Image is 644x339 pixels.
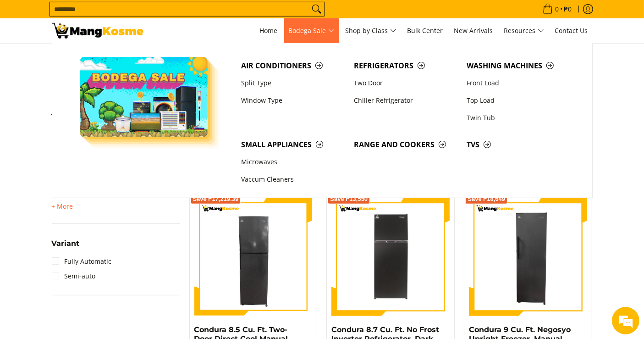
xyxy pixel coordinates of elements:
a: Resources [500,18,549,43]
a: Vaccum Cleaners [237,171,349,189]
span: Small Appliances [241,139,345,150]
div: Chat with us now [48,51,154,63]
span: Resources [504,25,544,37]
span: Save ₱18,649 [468,196,505,202]
span: Range and Cookers [354,139,457,150]
button: Search [309,2,324,16]
span: Home [260,26,278,35]
a: Chiller Refrigerator [349,92,462,109]
a: New Arrivals [450,18,498,43]
span: Contact Us [555,26,588,35]
span: TVs [467,139,570,150]
a: Two Door [349,74,462,92]
img: Condura 8.7 Cu. Ft. No Frost Inverter Refrigerator, Dark Inox CNF-268i (Class C) [331,199,450,315]
a: Home [255,18,282,43]
span: • [540,4,575,14]
summary: Open [52,201,73,212]
span: Save ₱13,550 [330,196,368,202]
a: Top Load [462,92,575,109]
a: Front Load [462,74,575,92]
span: Bodega Sale [289,25,335,37]
a: Twin Tub [462,109,575,127]
a: Small Appliances [237,136,349,153]
span: Save ₱17,219.39 [193,196,239,202]
span: Air Conditioners [241,60,345,72]
span: Washing Machines [467,60,570,72]
span: Refrigerators [354,60,457,72]
a: Contact Us [550,18,593,43]
a: Bodega Sale [284,18,339,43]
span: New Arrivals [454,26,493,35]
a: Refrigerators [349,57,462,74]
a: Semi-auto [52,269,96,283]
span: Bulk Center [407,26,443,35]
a: TVs [462,136,575,153]
span: ₱0 [563,6,573,12]
summary: Open [52,240,80,254]
a: Washing Machines [462,57,575,74]
span: 0 [554,6,561,12]
a: Air Conditioners [237,57,349,74]
textarea: Type your message and hit 'Enter' [5,234,175,267]
a: Fully Automatic [52,254,112,269]
span: + More [52,203,73,210]
img: Condura 9 Cu. Ft. Negosyo Upright Freezer, Manual Inverter Refrigerator, Iron Gray, CUF1000MNI-A ... [469,198,587,316]
span: Shop by Class [346,25,396,37]
img: Class C Home &amp; Business Appliances: Up to 70% Off l Mang Kosme [52,23,143,39]
a: Split Type [237,74,349,92]
span: We're online! [53,107,127,200]
a: Range and Cookers [349,136,462,153]
img: Condura 8.5 Cu. Ft. Two-Door Direct Cool Manual Defrost Inverter Refrigerator, CTD800MNI-A (Class C) [194,198,313,316]
a: Shop by Class [341,18,401,43]
span: Variant [52,240,80,247]
a: Window Type [237,92,349,109]
div: Minimize live chat window [150,5,172,27]
nav: Main Menu [153,18,593,43]
a: Bulk Center [403,18,448,43]
a: Microwaves [237,154,349,171]
img: Bodega Sale [80,57,208,137]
